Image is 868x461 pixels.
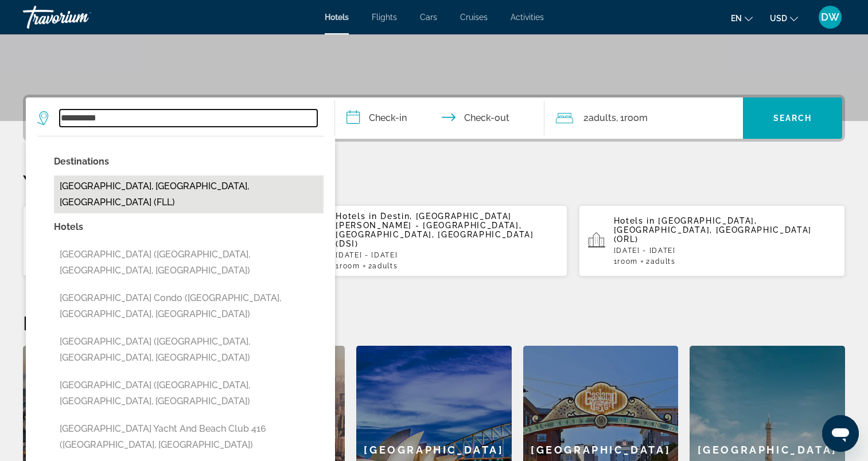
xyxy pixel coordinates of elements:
[460,13,488,22] a: Cruises
[731,14,742,23] span: en
[54,287,324,325] button: [GEOGRAPHIC_DATA] Condo ([GEOGRAPHIC_DATA], [GEOGRAPHIC_DATA], [GEOGRAPHIC_DATA])
[821,11,839,23] span: DW
[651,257,676,265] span: Adults
[616,110,648,126] span: , 1
[420,13,437,22] a: Cars
[54,331,324,369] button: [GEOGRAPHIC_DATA] ([GEOGRAPHIC_DATA], [GEOGRAPHIC_DATA], [GEOGRAPHIC_DATA])
[743,97,842,139] button: Search
[646,257,676,265] span: 2
[614,247,836,255] p: [DATE] - [DATE]
[54,374,324,412] button: [GEOGRAPHIC_DATA] ([GEOGRAPHIC_DATA], [GEOGRAPHIC_DATA], [GEOGRAPHIC_DATA])
[54,154,324,170] p: Destinations
[815,5,845,29] button: User Menu
[301,205,567,277] button: Hotels in Destin, [GEOGRAPHIC_DATA][PERSON_NAME] - [GEOGRAPHIC_DATA], [GEOGRAPHIC_DATA], [GEOGRAP...
[54,418,324,456] button: [GEOGRAPHIC_DATA] Yacht and Beach Club 416 ([GEOGRAPHIC_DATA], [GEOGRAPHIC_DATA])
[614,257,638,265] span: 1
[614,216,812,244] span: [GEOGRAPHIC_DATA], [GEOGRAPHIC_DATA], [GEOGRAPHIC_DATA] (ORL)
[335,97,545,139] button: Check in and out dates
[583,110,616,126] span: 2
[23,205,289,277] button: Hotels in [PERSON_NAME][GEOGRAPHIC_DATA], [GEOGRAPHIC_DATA], [GEOGRAPHIC_DATA], [GEOGRAPHIC_DATA]...
[336,251,558,259] p: [DATE] - [DATE]
[23,311,845,334] h2: Featured Destinations
[544,97,743,139] button: Travelers: 2 adults, 0 children
[336,262,360,270] span: 1
[624,112,648,123] span: Room
[511,13,544,22] a: Activities
[770,14,787,23] span: USD
[23,170,845,193] p: Your Recent Searches
[822,415,859,452] iframe: Button to launch messaging window
[579,205,845,277] button: Hotels in [GEOGRAPHIC_DATA], [GEOGRAPHIC_DATA], [GEOGRAPHIC_DATA] (ORL)[DATE] - [DATE]1Room2Adults
[731,10,753,26] button: Change language
[372,13,397,22] a: Flights
[589,112,616,123] span: Adults
[372,262,398,270] span: Adults
[770,10,798,26] button: Change currency
[340,262,360,270] span: Room
[54,244,324,282] button: [GEOGRAPHIC_DATA] ([GEOGRAPHIC_DATA], [GEOGRAPHIC_DATA], [GEOGRAPHIC_DATA])
[773,114,812,123] span: Search
[617,257,638,265] span: Room
[26,97,842,139] div: Search widget
[54,175,324,213] button: [GEOGRAPHIC_DATA], [GEOGRAPHIC_DATA], [GEOGRAPHIC_DATA] (FLL)
[23,2,138,32] a: Travorium
[54,219,324,235] p: Hotels
[368,262,398,270] span: 2
[325,13,349,22] a: Hotels
[614,216,655,225] span: Hotels in
[336,212,534,248] span: Destin, [GEOGRAPHIC_DATA][PERSON_NAME] - [GEOGRAPHIC_DATA], [GEOGRAPHIC_DATA], [GEOGRAPHIC_DATA] ...
[336,212,377,221] span: Hotels in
